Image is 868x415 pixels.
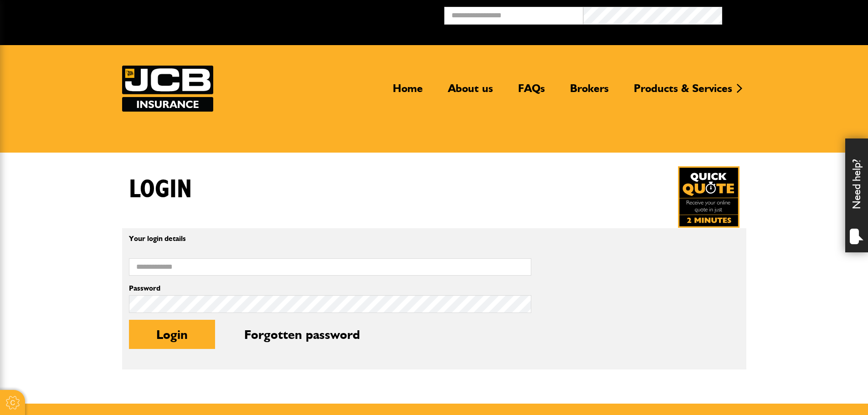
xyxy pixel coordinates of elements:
[627,82,739,102] a: Products & Services
[129,174,192,205] h1: Login
[441,82,500,102] a: About us
[511,82,552,102] a: FAQs
[678,166,740,228] a: Get your insurance quote in just 2-minutes
[129,235,531,242] p: Your login details
[217,320,387,349] button: Forgotten password
[722,7,861,21] button: Broker Login
[122,66,213,112] img: JCB Insurance Services logo
[129,285,531,292] label: Password
[129,320,215,349] button: Login
[122,66,213,112] a: JCB Insurance Services
[386,82,430,102] a: Home
[845,138,868,252] div: Need help?
[678,166,740,228] img: Quick Quote
[563,82,616,102] a: Brokers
